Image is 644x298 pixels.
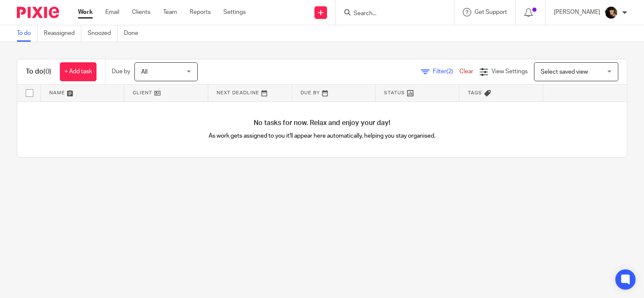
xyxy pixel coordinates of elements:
span: Filter [433,69,459,74]
a: + Add task [60,62,97,81]
a: Reassigned [44,25,81,42]
p: [PERSON_NAME] [554,8,600,16]
span: (2) [446,69,453,74]
a: Snoozed [88,25,118,42]
a: Clients [132,8,150,16]
span: (0) [43,68,51,75]
a: Email [105,8,119,16]
a: Clear [459,69,473,74]
a: Settings [223,8,246,16]
a: Work [78,8,93,16]
span: All [141,69,148,75]
span: Get Support [475,9,507,15]
p: Due by [112,67,130,76]
span: Select saved view [541,69,588,75]
a: Team [163,8,177,16]
a: Done [124,25,145,42]
span: View Settings [491,69,528,74]
h1: To do [26,67,51,76]
input: Search [353,10,429,18]
img: Pixie [17,7,59,18]
a: Reports [190,8,211,16]
h4: No tasks for now. Relax and enjoy your day! [17,119,627,128]
p: As work gets assigned to you it'll appear here automatically, helping you stay organised. [170,132,475,140]
img: 20210723_200136.jpg [604,6,618,19]
a: To do [17,25,38,42]
span: Tags [468,90,482,95]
